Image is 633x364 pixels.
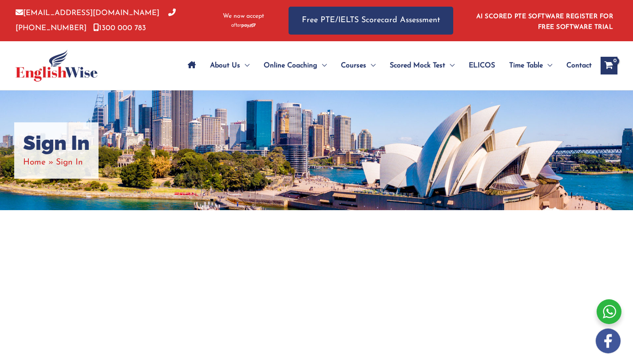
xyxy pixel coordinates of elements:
span: Contact [566,50,592,81]
a: Online CoachingMenu Toggle [257,50,334,81]
a: Time TableMenu Toggle [502,50,559,81]
span: Courses [341,50,366,81]
span: Scored Mock Test [390,50,445,81]
h1: Sign In [23,131,90,155]
a: View Shopping Cart, empty [601,57,617,74]
a: AI SCORED PTE SOFTWARE REGISTER FOR FREE SOFTWARE TRIAL [476,13,613,31]
img: white-facebook.png [596,329,621,353]
span: Menu Toggle [317,50,327,81]
span: Menu Toggle [240,50,249,81]
a: Free PTE/IELTS Scorecard Assessment [289,7,453,35]
a: [EMAIL_ADDRESS][DOMAIN_NAME] [16,9,159,17]
a: Contact [559,50,592,81]
span: About Us [210,50,240,81]
img: Afterpay-Logo [231,23,256,28]
a: [PHONE_NUMBER] [16,9,176,31]
a: 1300 000 783 [93,24,146,32]
aside: Header Widget 1 [471,6,617,35]
span: We now accept [223,12,264,21]
span: Sign In [56,158,83,167]
a: About UsMenu Toggle [203,50,257,81]
span: Time Table [509,50,543,81]
span: Menu Toggle [445,50,455,81]
a: CoursesMenu Toggle [334,50,383,81]
span: Menu Toggle [366,50,376,81]
a: ELICOS [462,50,502,81]
nav: Site Navigation: Main Menu [181,50,592,81]
span: Menu Toggle [543,50,552,81]
span: Online Coaching [264,50,317,81]
a: Scored Mock TestMenu Toggle [383,50,462,81]
nav: Breadcrumbs [23,155,90,170]
img: cropped-ew-logo [16,50,98,82]
a: Home [23,158,46,167]
span: ELICOS [469,50,495,81]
